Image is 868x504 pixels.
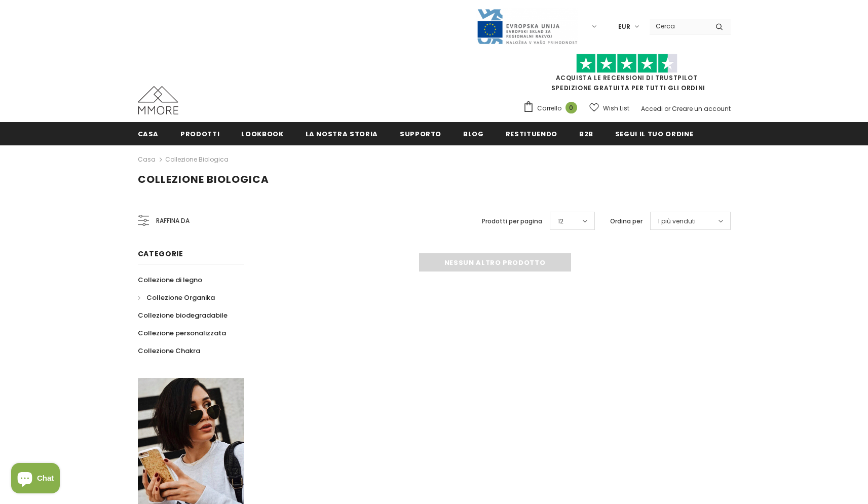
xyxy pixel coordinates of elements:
label: Ordina per [610,216,643,226]
img: Javni Razpis [476,8,578,45]
a: Lookbook [241,122,283,145]
span: I più venduti [658,216,696,226]
a: Collezione biodegradabile [138,306,228,324]
span: Raffina da [156,215,190,226]
a: Accedi [641,104,663,113]
span: B2B [579,129,593,139]
a: Restituendo [506,122,557,145]
inbox-online-store-chat: Shopify online store chat [8,463,63,496]
a: Wish List [589,99,629,117]
a: supporto [400,122,441,145]
a: Prodotti [180,122,219,145]
span: La nostra storia [306,129,378,139]
a: Casa [138,153,156,166]
span: supporto [400,129,441,139]
span: Prodotti [180,129,219,139]
span: Lookbook [241,129,283,139]
a: Casa [138,122,159,145]
span: Collezione biologica [138,172,269,186]
a: La nostra storia [306,122,378,145]
a: B2B [579,122,593,145]
span: Carrello [537,103,561,113]
span: Collezione personalizzata [138,328,226,338]
input: Search Site [650,19,708,33]
span: Wish List [603,103,629,113]
span: EUR [618,22,630,32]
img: Fidati di Pilot Stars [576,54,677,73]
a: Collezione Organika [138,289,215,306]
a: Segui il tuo ordine [615,122,693,145]
span: Blog [463,129,484,139]
a: Collezione di legno [138,271,202,289]
span: Collezione Chakra [138,346,200,356]
a: Collezione biologica [165,155,229,164]
a: Collezione personalizzata [138,324,226,342]
span: or [664,104,670,113]
img: Casi MMORE [138,86,178,114]
a: Collezione Chakra [138,342,200,360]
span: Collezione biodegradabile [138,311,228,320]
span: 0 [565,102,577,113]
a: Blog [463,122,484,145]
a: Carrello 0 [523,101,582,116]
span: Restituendo [506,129,557,139]
label: Prodotti per pagina [482,216,542,226]
a: Creare un account [672,104,731,113]
a: Acquista le recensioni di TrustPilot [556,73,698,82]
span: 12 [558,216,563,226]
span: Casa [138,129,159,139]
span: SPEDIZIONE GRATUITA PER TUTTI GLI ORDINI [523,58,731,92]
span: Collezione di legno [138,275,202,285]
span: Collezione Organika [146,293,215,302]
span: Categorie [138,249,183,259]
span: Segui il tuo ordine [615,129,693,139]
a: Javni Razpis [476,22,578,30]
